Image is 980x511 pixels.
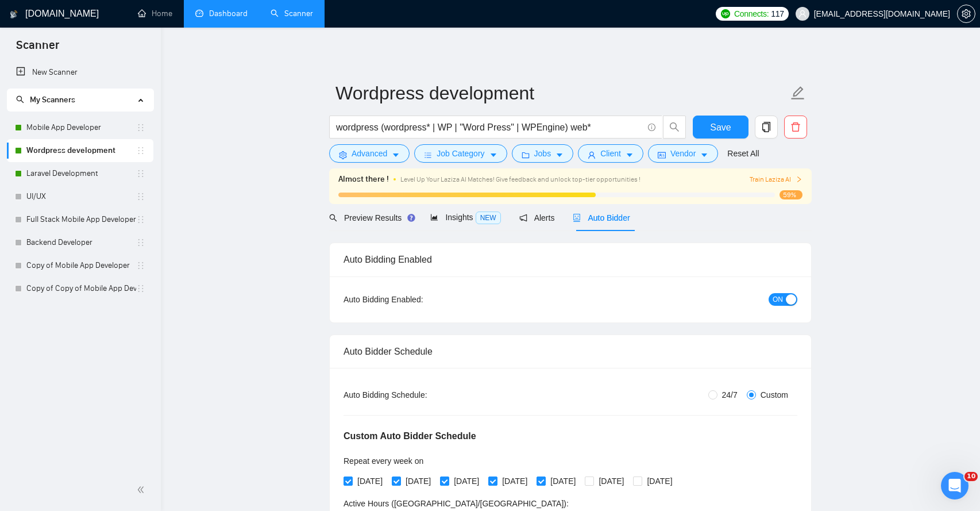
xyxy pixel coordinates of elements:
[7,61,153,84] li: New Scanner
[352,147,387,160] span: Advanced
[26,139,136,162] a: Wordpress development
[941,472,969,500] iframe: Intercom live chat
[344,499,569,508] span: Active Hours ( [GEOGRAPHIC_DATA]/[GEOGRAPHIC_DATA] ):
[392,151,400,159] span: caret-down
[138,9,172,18] a: homeHome
[594,475,628,487] span: [DATE]
[336,120,643,135] input: Search Freelance Jobs...
[401,475,435,487] span: [DATE]
[400,175,641,183] span: Level Up Your Laziza AI Matches! Give feedback and unlock top-tier opportunities !
[7,277,153,300] li: Copy of Copy of Mobile App Developer
[353,475,387,487] span: [DATE]
[519,214,527,222] span: notification
[588,151,596,159] span: user
[648,124,655,131] span: info-circle
[755,122,777,132] span: copy
[7,185,153,208] li: UI/UX
[136,169,145,178] span: holder
[137,484,148,495] span: double-left
[10,5,18,24] img: logo
[497,475,532,487] span: [DATE]
[773,293,783,306] span: ON
[648,144,718,163] button: idcardVendorcaret-down
[344,429,476,443] h5: Custom Auto Bidder Schedule
[573,213,630,222] span: Auto Bidder
[16,61,144,84] a: New Scanner
[430,213,500,222] span: Insights
[449,475,484,487] span: [DATE]
[573,214,581,222] span: robot
[7,208,153,231] li: Full Stack Mobile App Developer
[26,162,136,185] a: Laravel Development
[780,190,802,199] span: 59%
[658,151,666,159] span: idcard
[30,95,75,105] span: My Scanners
[519,213,555,222] span: Alerts
[750,174,802,185] button: Train Laziza AI
[546,475,580,487] span: [DATE]
[7,139,153,162] li: Wordpress development
[642,475,677,487] span: [DATE]
[512,144,574,163] button: folderJobscaret-down
[136,238,145,247] span: holder
[600,147,621,160] span: Client
[26,254,136,277] a: Copy of Mobile App Developer
[785,122,807,132] span: delete
[424,151,432,159] span: bars
[437,147,484,160] span: Job Category
[406,213,416,223] div: Tooltip anchor
[727,147,759,160] a: Reset All
[26,231,136,254] a: Backend Developer
[338,173,389,186] span: Almost there !
[26,277,136,300] a: Copy of Copy of Mobile App Developer
[136,284,145,293] span: holder
[7,254,153,277] li: Copy of Mobile App Developer
[721,9,730,18] img: upwork-logo.png
[489,151,497,159] span: caret-down
[16,95,75,105] span: My Scanners
[700,151,708,159] span: caret-down
[522,151,530,159] span: folder
[136,123,145,132] span: holder
[136,261,145,270] span: holder
[329,213,412,222] span: Preview Results
[663,122,685,132] span: search
[7,116,153,139] li: Mobile App Developer
[755,116,778,139] button: copy
[964,472,978,481] span: 10
[335,79,788,107] input: Scanner name...
[7,162,153,185] li: Laravel Development
[136,192,145,201] span: holder
[771,7,784,20] span: 117
[329,214,337,222] span: search
[329,144,410,163] button: settingAdvancedcaret-down
[957,9,975,18] a: setting
[717,389,742,401] span: 24/7
[339,151,347,159] span: setting
[790,86,805,101] span: edit
[693,116,748,139] button: Save
[26,208,136,231] a: Full Stack Mobile App Developer
[555,151,564,159] span: caret-down
[534,147,551,160] span: Jobs
[710,120,731,135] span: Save
[26,185,136,208] a: UI/UX
[958,9,975,18] span: setting
[16,95,24,103] span: search
[7,37,68,61] span: Scanner
[414,144,507,163] button: barsJob Categorycaret-down
[430,213,438,221] span: area-chart
[344,389,495,401] div: Auto Bidding Schedule:
[136,146,145,155] span: holder
[344,456,423,466] span: Repeat every week on
[26,116,136,139] a: Mobile App Developer
[626,151,634,159] span: caret-down
[670,147,696,160] span: Vendor
[663,116,686,139] button: search
[476,212,501,224] span: NEW
[344,243,797,276] div: Auto Bidding Enabled
[136,215,145,224] span: holder
[734,7,769,20] span: Connects:
[578,144,643,163] button: userClientcaret-down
